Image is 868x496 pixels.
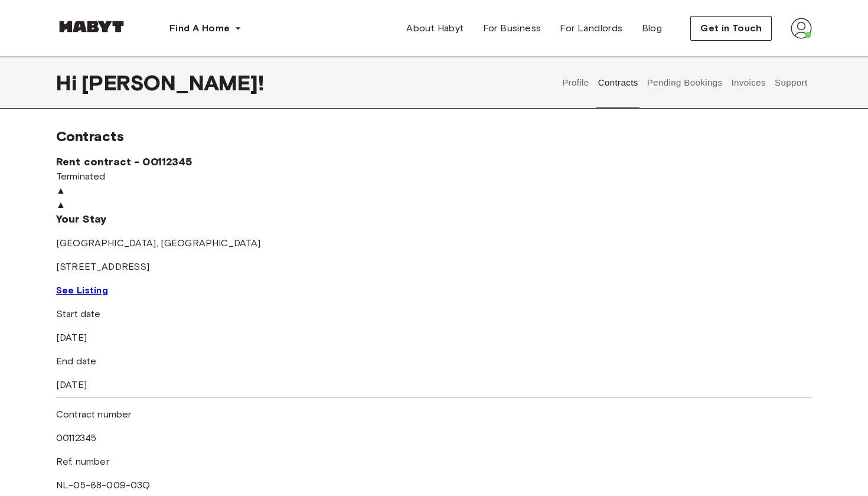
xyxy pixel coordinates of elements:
[730,57,767,109] button: Invoices
[645,57,724,109] button: Pending Bookings
[56,307,434,321] p: Start date
[560,21,622,35] span: For Landlords
[642,21,663,35] span: Blog
[81,70,264,95] span: [PERSON_NAME] !
[56,285,108,296] a: See Listing
[791,18,812,39] img: avatar
[56,171,106,182] span: Terminated
[160,17,251,40] button: Find A Home
[700,21,762,35] span: Get in Touch
[596,57,639,109] button: Contracts
[406,21,464,35] span: About Habyt
[56,407,434,445] div: 00112345
[56,354,434,368] p: End date
[56,155,192,168] span: Rent contract - 00112345
[56,128,124,145] span: Contracts
[56,21,127,32] img: Habyt
[397,17,473,40] a: About Habyt
[56,184,812,198] div: ▲
[56,354,434,392] div: [DATE]
[169,21,230,35] span: Find A Home
[690,16,772,41] button: Get in Touch
[56,70,81,95] span: Hi
[56,455,434,492] div: NL-05-68-009-03Q
[56,260,812,274] p: [STREET_ADDRESS]
[56,455,434,469] p: Ref. number
[558,57,812,109] div: user profile tabs
[561,57,591,109] button: Profile
[56,198,812,212] div: ▲
[56,236,812,250] p: [GEOGRAPHIC_DATA] , [GEOGRAPHIC_DATA]
[56,213,106,226] span: Your Stay
[56,407,434,422] p: Contract number
[474,17,551,40] a: For Business
[773,57,809,109] button: Support
[550,17,632,40] a: For Landlords
[483,21,541,35] span: For Business
[56,307,434,345] div: [DATE]
[632,17,672,40] a: Blog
